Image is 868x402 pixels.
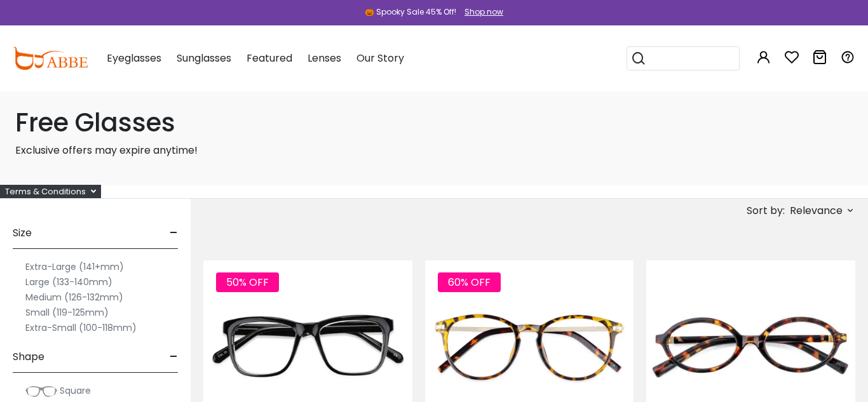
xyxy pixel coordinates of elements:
[107,51,161,65] span: Eyeglasses
[308,51,341,65] span: Lenses
[747,203,785,218] span: Sort by:
[15,143,853,158] p: Exclusive offers may expire anytime!
[365,6,456,18] div: 🎃 Spooky Sale 45% Off!
[790,199,843,222] span: Relevance
[13,47,88,70] img: abbeglasses.com
[458,6,503,17] a: Shop now
[465,6,503,18] div: Shop now
[60,384,91,397] span: Square
[356,51,404,65] span: Our Story
[170,218,178,248] span: -
[25,274,112,290] label: Large (133-140mm)
[13,342,44,372] span: Shape
[170,342,178,372] span: -
[15,107,853,138] h1: Free Glasses
[25,320,137,335] label: Extra-Small (100-118mm)
[438,272,501,292] span: 60% OFF
[247,51,292,65] span: Featured
[25,385,57,398] img: Square.png
[177,51,231,65] span: Sunglasses
[25,259,124,274] label: Extra-Large (141+mm)
[216,272,279,292] span: 50% OFF
[25,290,123,305] label: Medium (126-132mm)
[25,305,109,320] label: Small (119-125mm)
[13,218,32,248] span: Size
